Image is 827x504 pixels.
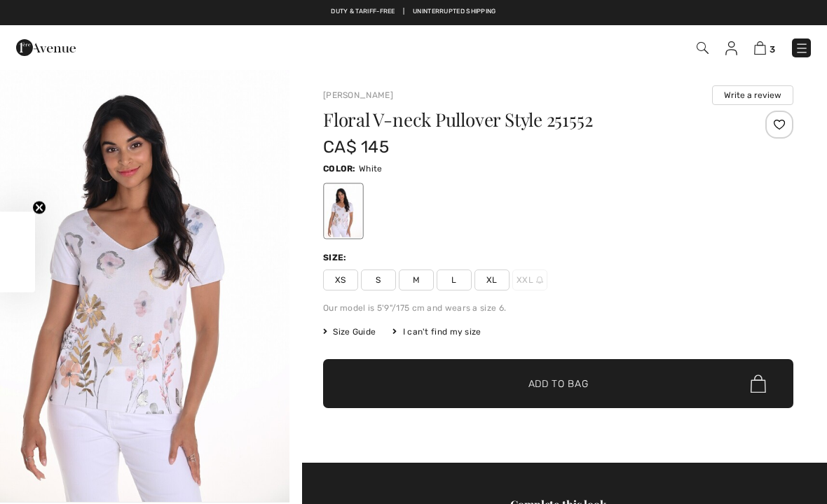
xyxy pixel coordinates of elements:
a: [PERSON_NAME] [323,90,393,100]
span: Add to Bag [528,377,589,391]
button: Write a review [712,85,793,105]
img: Menu [795,41,809,55]
span: L [437,269,472,290]
span: XS [323,269,358,290]
span: CA$ 145 [323,137,389,157]
img: Search [697,42,709,54]
a: 3 [754,39,775,56]
img: 1ère Avenue [16,34,76,62]
button: Add to Bag [323,359,793,408]
img: My Info [725,41,737,55]
a: 1ère Avenue [16,40,76,53]
div: I can't find my size [392,325,481,338]
span: 3 [770,44,775,55]
img: Shopping Bag [754,41,766,55]
span: M [399,269,434,290]
span: Color: [323,164,356,174]
button: Close teaser [32,201,46,215]
div: White [325,185,362,237]
div: Our model is 5'9"/175 cm and wears a size 6. [323,302,793,314]
span: XL [474,269,510,290]
span: S [361,269,396,290]
img: Bag.svg [751,374,766,393]
span: XXL [512,269,547,290]
span: White [359,164,383,174]
h1: Floral V-neck Pullover Style 251552 [323,111,715,129]
img: ring-m.svg [536,276,543,283]
span: Size Guide [323,325,376,338]
div: Size: [323,251,350,264]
